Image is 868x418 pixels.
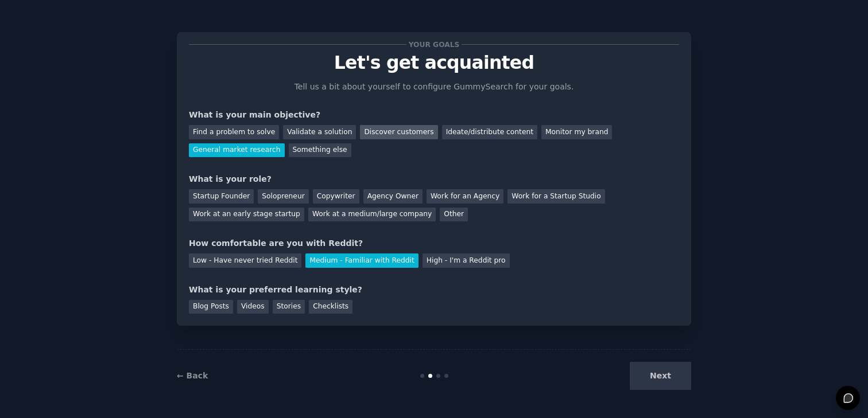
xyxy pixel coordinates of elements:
[189,109,679,121] div: What is your main objective?
[189,253,301,268] div: Low - Have never tried Reddit
[507,189,604,204] div: Work for a Startup Studio
[289,143,351,158] div: Something else
[189,300,233,314] div: Blog Posts
[189,237,679,249] div: How comfortable are you with Reddit?
[440,208,468,222] div: Other
[427,189,503,204] div: Work for an Agency
[177,371,208,380] a: ← Back
[189,208,304,222] div: Work at an early stage startup
[189,189,254,204] div: Startup Founder
[273,300,305,314] div: Stories
[305,253,418,268] div: Medium - Familiar with Reddit
[237,300,269,314] div: Videos
[360,125,437,139] div: Discover customers
[363,189,423,204] div: Agency Owner
[189,53,679,73] p: Let's get acquainted
[308,208,436,222] div: Work at a medium/large company
[309,300,352,314] div: Checklists
[423,253,510,268] div: High - I'm a Reddit pro
[189,125,279,139] div: Find a problem to solve
[406,38,462,50] span: Your goals
[541,125,612,139] div: Monitor my brand
[189,284,679,296] div: What is your preferred learning style?
[189,173,679,185] div: What is your role?
[289,81,579,93] p: Tell us a bit about yourself to configure GummySearch for your goals.
[283,125,356,139] div: Validate a solution
[313,189,359,204] div: Copywriter
[258,189,308,204] div: Solopreneur
[442,125,537,139] div: Ideate/distribute content
[189,143,285,158] div: General market research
